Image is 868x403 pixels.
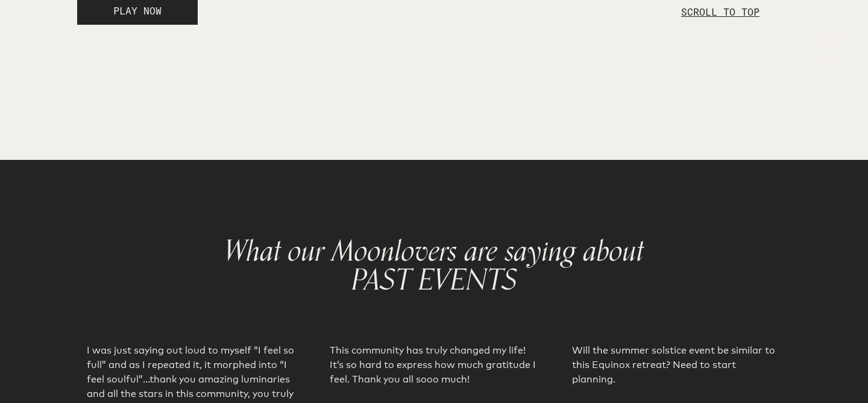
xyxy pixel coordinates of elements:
span: PLAY NOW [113,5,162,17]
p: SCROLL TO TOP [681,5,759,19]
h1: What our Moonlovers are saying about PAST EVENTS [223,237,645,295]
